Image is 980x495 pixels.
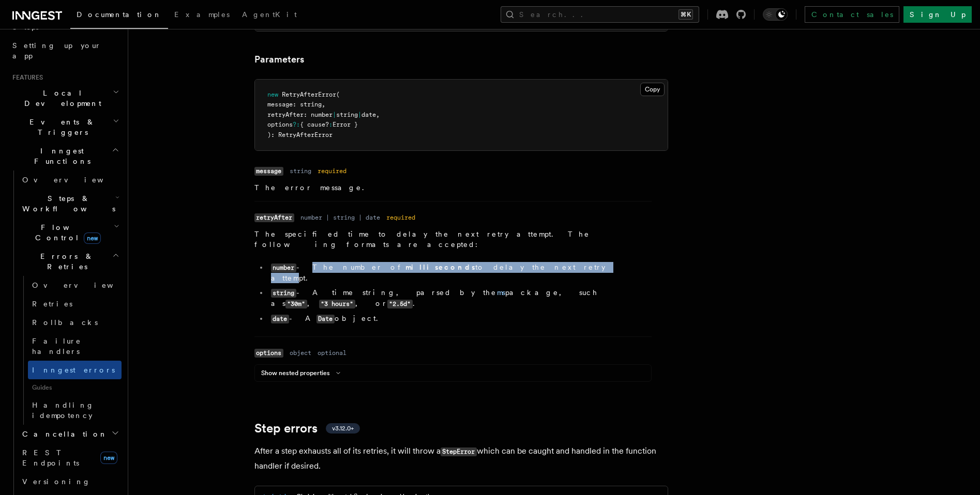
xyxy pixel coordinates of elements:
[640,83,665,96] button: Copy
[254,229,652,250] p: The specified time to delay the next retry attempt. The following formats are accepted:
[28,276,122,295] a: Overview
[32,318,98,327] span: Rollbacks
[18,276,122,425] div: Errors & Retries
[268,287,652,309] li: - A time string, parsed by the package, such as , , or .
[268,313,652,324] li: - A object.
[22,448,79,467] span: REST Endpoints
[285,300,307,308] code: "30m"
[84,233,101,244] span: new
[77,10,162,19] span: Documentation
[268,262,652,283] li: - The number of to delay the next retry attempt.
[290,167,311,175] dd: string
[386,213,415,222] dd: required
[441,447,477,456] code: StepError
[18,247,122,276] button: Errors & Retries
[261,369,344,377] button: Show nested properties
[376,111,380,118] span: ,
[18,472,122,491] a: Versioning
[32,300,72,308] span: Retries
[271,264,296,272] code: number
[32,401,94,420] span: Handling idempotency
[336,111,358,118] span: string
[679,9,693,20] kbd: ⌘K
[28,332,122,361] a: Failure handlers
[254,167,283,176] code: message
[322,101,325,108] span: ,
[254,349,283,358] code: options
[318,167,346,175] dd: required
[300,213,380,222] dd: number | string | date
[405,263,475,271] strong: milliseconds
[18,251,112,272] span: Errors & Retries
[32,281,139,289] span: Overview
[168,3,236,28] a: Examples
[254,444,668,473] p: After a step exhausts all of its retries, it will throw a which can be caught and handled in the ...
[8,73,43,82] span: Features
[32,366,115,374] span: Inngest errors
[22,477,91,486] span: Versioning
[100,452,117,464] span: new
[28,379,122,396] span: Guides
[32,337,81,355] span: Failure handlers
[300,121,329,128] span: { cause?
[267,111,333,118] span: retryAfter: number
[271,289,296,298] code: string
[332,424,354,432] span: v3.12.0+
[271,315,289,323] code: date
[333,121,358,128] span: Error }
[387,300,413,308] code: "2.5d"
[290,349,311,357] dd: object
[18,429,108,439] span: Cancellation
[18,171,122,189] a: Overview
[28,396,122,425] a: Handling idempotency
[28,361,122,379] a: Inngest errors
[174,10,230,19] span: Examples
[361,111,376,118] span: date
[18,425,122,443] button: Cancellation
[329,121,333,128] span: :
[267,131,333,138] span: ): RetryAfterError
[254,421,360,436] a: Step errorsv3.12.0+
[318,349,346,357] dd: optional
[254,52,304,67] a: Parameters
[293,121,300,128] span: ?:
[497,288,505,297] a: ms
[18,189,122,218] button: Steps & Workflows
[18,193,115,214] span: Steps & Workflows
[501,6,699,23] button: Search...⌘K
[8,117,113,137] span: Events & Triggers
[333,111,336,118] span: |
[282,91,336,98] span: RetryAfterError
[903,6,972,23] a: Sign Up
[267,101,322,108] span: message: string
[8,36,122,65] a: Setting up your app
[18,222,114,243] span: Flow Control
[336,91,340,98] span: (
[316,315,335,323] code: Date
[18,218,122,247] button: Flow Controlnew
[254,213,294,222] code: retryAfter
[236,3,303,28] a: AgentKit
[22,176,129,184] span: Overview
[763,8,788,21] button: Toggle dark mode
[8,142,122,171] button: Inngest Functions
[254,182,652,193] p: The error message.
[8,146,112,166] span: Inngest Functions
[267,121,293,128] span: options
[28,295,122,313] a: Retries
[8,84,122,113] button: Local Development
[8,88,113,109] span: Local Development
[8,113,122,142] button: Events & Triggers
[18,443,122,472] a: REST Endpointsnew
[12,41,101,60] span: Setting up your app
[267,91,278,98] span: new
[319,300,355,308] code: "3 hours"
[242,10,297,19] span: AgentKit
[805,6,899,23] a: Contact sales
[28,313,122,332] a: Rollbacks
[358,111,361,118] span: |
[70,3,168,29] a: Documentation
